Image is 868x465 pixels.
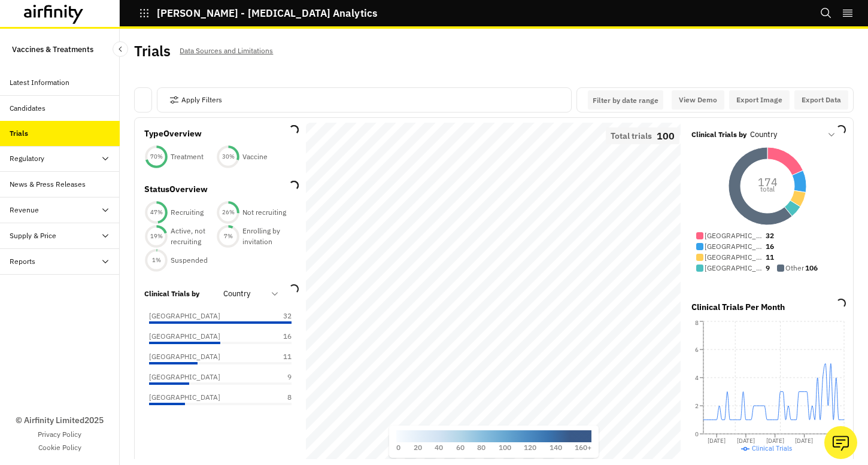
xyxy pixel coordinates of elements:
[456,442,465,453] p: 60
[144,153,168,161] div: 70 %
[262,351,292,362] p: 11
[766,230,774,241] p: 32
[169,90,222,110] button: Apply Filters
[262,331,292,342] p: 16
[729,90,790,110] button: Export Image
[134,42,170,60] h2: Trials
[144,127,202,140] p: Type Overview
[38,442,81,453] a: Cookie Policy
[708,437,726,445] tspan: [DATE]
[157,8,377,19] p: [PERSON_NAME] - [MEDICAL_DATA] Analytics
[144,288,199,299] p: Clinical Trials by
[672,90,724,110] button: View Demo
[16,414,104,427] p: © Airfinity Limited 2025
[10,179,86,190] div: News & Press Releases
[695,430,699,438] tspan: 0
[593,96,658,105] p: Filter by date range
[414,442,422,453] p: 20
[766,437,784,445] tspan: [DATE]
[10,103,45,114] div: Candidates
[820,3,832,23] button: Search
[149,351,220,362] p: [GEOGRAPHIC_DATA]
[524,442,536,453] p: 120
[149,331,220,342] p: [GEOGRAPHIC_DATA]
[171,255,208,266] p: Suspended
[149,372,220,382] p: [GEOGRAPHIC_DATA]
[306,123,681,464] canvas: Map
[144,256,168,265] div: 1 %
[435,442,443,453] p: 40
[144,208,168,217] div: 47 %
[705,230,764,241] p: [GEOGRAPHIC_DATA]
[149,311,220,321] p: [GEOGRAPHIC_DATA]
[611,132,652,140] p: Total trials
[695,319,699,327] tspan: 8
[499,442,511,453] p: 100
[795,437,813,445] tspan: [DATE]
[262,372,292,382] p: 9
[588,90,663,110] button: Interact with the calendar and add the check-in date for your trip.
[113,41,128,57] button: Close Sidebar
[144,183,208,196] p: Status Overview
[396,442,400,453] p: 0
[262,311,292,321] p: 32
[695,346,699,354] tspan: 6
[691,129,746,140] p: Clinical Trials by
[149,392,220,403] p: [GEOGRAPHIC_DATA]
[794,90,848,110] button: Export Data
[657,132,675,140] p: 100
[550,442,562,453] p: 140
[705,263,764,273] p: [GEOGRAPHIC_DATA]
[695,402,699,410] tspan: 2
[752,444,792,452] span: Clinical Trials
[10,205,39,215] div: Revenue
[760,184,775,193] tspan: total
[737,437,755,445] tspan: [DATE]
[216,208,240,217] div: 26 %
[766,241,774,252] p: 16
[758,175,778,189] tspan: 174
[10,77,69,88] div: Latest Information
[705,241,764,252] p: [GEOGRAPHIC_DATA]
[171,226,216,247] p: Active, not recruiting
[262,392,292,403] p: 8
[139,3,377,23] button: [PERSON_NAME] - [MEDICAL_DATA] Analytics
[824,426,857,459] button: Ask our analysts
[38,429,81,440] a: Privacy Policy
[12,38,93,60] p: Vaccines & Treatments
[695,374,699,382] tspan: 4
[144,232,168,241] div: 19 %
[766,263,770,273] p: 9
[691,301,785,314] p: Clinical Trials Per Month
[180,44,273,57] p: Data Sources and Limitations
[10,153,44,164] div: Regulatory
[242,226,288,247] p: Enrolling by invitation
[171,207,204,218] p: Recruiting
[242,151,268,162] p: Vaccine
[766,252,774,263] p: 11
[216,153,240,161] div: 30 %
[10,128,28,139] div: Trials
[575,442,591,453] p: 160+
[10,230,56,241] div: Supply & Price
[171,151,204,162] p: Treatment
[242,207,286,218] p: Not recruiting
[785,263,804,273] p: Other
[805,263,818,273] p: 106
[477,442,485,453] p: 80
[216,232,240,241] div: 7 %
[10,256,35,267] div: Reports
[705,252,764,263] p: [GEOGRAPHIC_DATA]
